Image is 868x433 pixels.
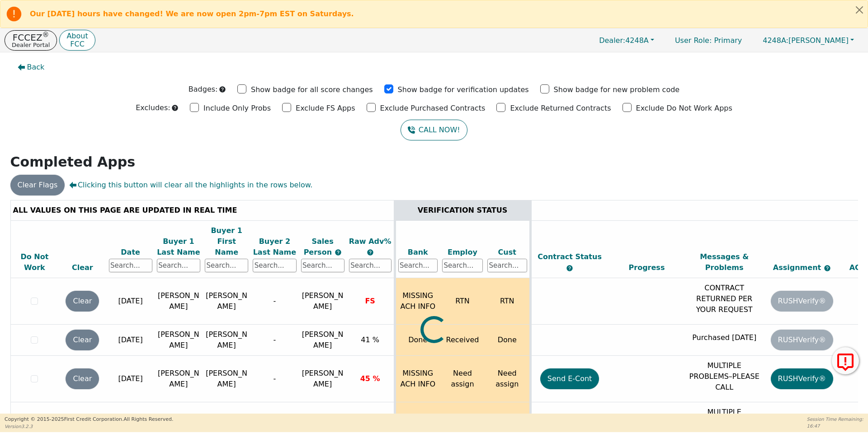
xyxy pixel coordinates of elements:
[5,416,173,424] p: Copyright © 2015- 2025 First Credit Corporation.
[59,30,95,51] button: AboutFCC
[251,84,373,95] p: Show badge for all score changes
[10,57,52,78] button: Back
[510,103,611,114] p: Exclude Returned Contracts
[832,347,859,374] button: Report Error to FCC
[136,102,170,113] p: Excludes:
[203,103,271,114] p: Include Only Probs
[599,36,649,45] span: 4248A
[30,9,354,18] b: Our [DATE] hours have changed! We are now open 2pm-7pm EST on Saturdays.
[763,36,849,45] span: [PERSON_NAME]
[675,36,712,45] span: User Role :
[10,154,136,170] strong: Completed Apps
[636,103,732,114] p: Exclude Do Not Work Apps
[42,31,49,39] sup: ®
[807,416,863,423] p: Session Time Remaining:
[27,62,45,73] span: Back
[599,36,625,45] span: Dealer:
[123,416,173,422] span: All Rights Reserved.
[380,103,486,114] p: Exclude Purchased Contracts
[398,84,529,95] p: Show badge for verification updates
[5,30,57,51] button: FCCEZ®Dealer Portal
[590,33,664,47] button: Dealer:4248A
[666,32,751,49] a: User Role: Primary
[189,84,218,95] p: Badges:
[66,41,88,48] p: FCC
[666,32,751,49] p: Primary
[69,180,312,191] span: Clicking this button will clear all the highlights in the rows below.
[5,423,173,430] p: Version 3.2.3
[807,423,863,429] p: 16:47
[763,36,788,45] span: 4248A:
[12,42,50,48] p: Dealer Portal
[554,84,680,95] p: Show badge for new problem code
[401,120,467,140] button: CALL NOW!
[296,103,355,114] p: Exclude FS Apps
[753,33,863,47] button: 4248A:[PERSON_NAME]
[66,33,88,40] p: About
[10,175,65,196] button: Clear Flags
[851,0,868,19] button: Close alert
[12,33,50,42] p: FCCEZ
